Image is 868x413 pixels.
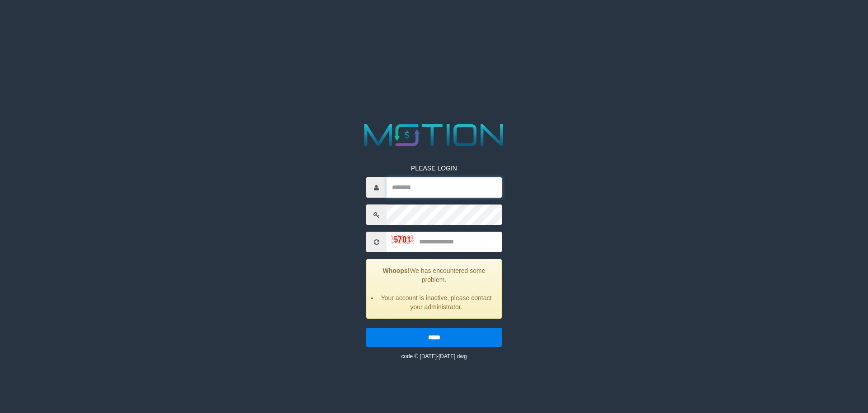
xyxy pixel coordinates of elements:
[391,235,414,244] img: captcha
[366,164,502,173] p: PLEASE LOGIN
[401,353,467,360] small: code © [DATE]-[DATE] dwg
[358,120,510,150] img: MOTION_logo.png
[366,259,502,319] div: We has encountered some problem.
[378,293,495,311] li: Your account is inactive, please contact your administrator.
[383,267,410,274] strong: Whoops!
